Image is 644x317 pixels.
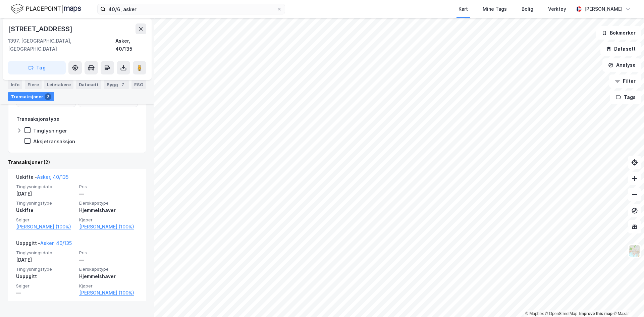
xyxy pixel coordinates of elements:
[610,285,644,317] iframe: Chat Widget
[16,289,75,297] div: —
[525,311,544,316] a: Mapbox
[16,250,75,256] span: Tinglysningsdato
[8,80,22,89] div: Info
[79,272,138,280] div: Hjemmelshaver
[579,311,612,316] a: Improve this map
[119,81,126,88] div: 7
[522,5,533,13] div: Bolig
[79,200,138,206] span: Eierskapstype
[16,206,75,214] div: Uskifte
[11,3,81,15] img: logo.f888ab2527a4732fd821a326f86c7f29.svg
[8,23,74,34] div: [STREET_ADDRESS]
[79,256,138,264] div: —
[8,158,146,166] div: Transaksjoner (2)
[459,5,468,13] div: Kart
[610,285,644,317] div: Kontrollprogram for chat
[8,92,54,101] div: Transaksjoner
[79,217,138,223] span: Kjøper
[584,5,623,13] div: [PERSON_NAME]
[8,61,66,74] button: Tag
[79,190,138,198] div: —
[33,138,75,145] div: Aksjetransaksjon
[25,80,42,89] div: Eiere
[609,74,641,88] button: Filter
[16,223,75,231] a: [PERSON_NAME] (100%)
[79,289,138,297] a: [PERSON_NAME] (100%)
[602,58,641,72] button: Analyse
[545,311,578,316] a: OpenStreetMap
[76,80,101,89] div: Datasett
[16,239,72,250] div: Uoppgitt -
[16,256,75,264] div: [DATE]
[79,266,138,272] span: Eierskapstype
[8,37,115,53] div: 1397, [GEOGRAPHIC_DATA], [GEOGRAPHIC_DATA]
[16,115,59,123] div: Transaksjonstype
[548,5,566,13] div: Verktøy
[79,184,138,190] span: Pris
[628,245,641,257] img: Z
[16,266,75,272] span: Tinglysningstype
[16,184,75,190] span: Tinglysningsdato
[79,283,138,289] span: Kjøper
[79,250,138,256] span: Pris
[104,80,129,89] div: Bygg
[37,174,68,180] a: Asker, 40/135
[600,42,641,56] button: Datasett
[45,93,51,100] div: 2
[16,190,75,198] div: [DATE]
[79,223,138,231] a: [PERSON_NAME] (100%)
[106,4,277,14] input: Søk på adresse, matrikkel, gårdeiere, leietakere eller personer
[79,206,138,214] div: Hjemmelshaver
[483,5,507,13] div: Mine Tags
[610,91,641,104] button: Tags
[33,127,67,134] div: Tinglysninger
[16,217,75,223] span: Selger
[40,240,72,246] a: Asker, 40/135
[16,272,75,280] div: Uoppgitt
[16,173,68,184] div: Uskifte -
[115,37,146,53] div: Asker, 40/135
[16,283,75,289] span: Selger
[44,80,73,89] div: Leietakere
[596,26,641,40] button: Bokmerker
[131,80,146,89] div: ESG
[16,200,75,206] span: Tinglysningstype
